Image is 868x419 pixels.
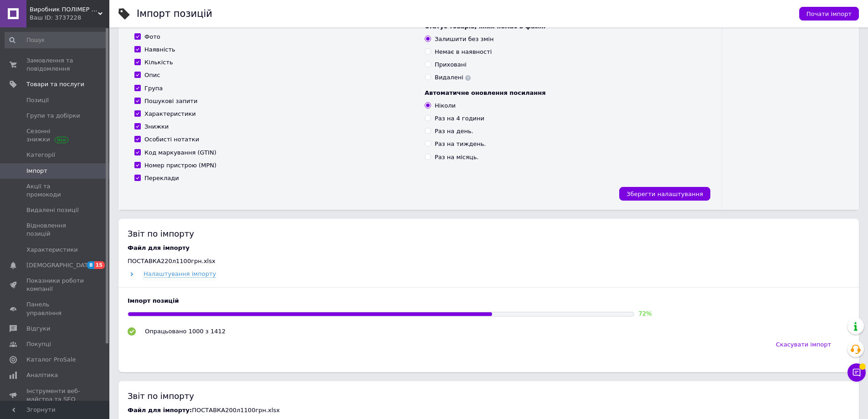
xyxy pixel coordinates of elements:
span: Імпорт [26,167,47,175]
div: Знижки [144,123,169,131]
span: ПОСТАВКА200л1100грн.xlsx [192,407,280,414]
span: Виробник ПОЛІМЕР ПОСТАВКА [30,5,98,14]
span: Файл для імпорту: [128,407,192,414]
div: Автоматичне оновлення посилання [425,89,706,97]
span: Показники роботи компанії [26,277,84,293]
span: Інструменти веб-майстра та SEO [26,387,84,403]
div: Наявність [144,46,175,54]
button: Скасувати імпорт [766,336,841,354]
span: 8 [87,261,94,269]
span: Покупці [26,340,51,348]
div: Переклади [144,174,179,182]
h1: Імпорт позицій [137,8,212,19]
span: Каталог ProSale [26,356,76,364]
div: Імпорт позицій [128,297,850,305]
div: Характеристики [144,110,196,118]
div: 72 % [639,310,652,318]
div: Приховані [435,61,467,69]
span: Позиції [26,96,49,104]
div: Група [144,84,163,93]
div: Пошукові запити [144,97,197,105]
span: Панель управління [26,300,84,317]
div: Раз на тиждень. [435,140,486,148]
span: Групи та добірки [26,112,80,120]
div: Видалені [435,73,471,82]
div: Немає в наявності [435,48,492,56]
div: Звіт по імпорту [128,228,850,239]
div: Раз на день. [435,127,473,135]
span: Почати імпорт [806,10,852,17]
div: Залишити без змін [435,35,493,43]
div: Ваш ID: 3737228 [30,14,109,22]
span: Акції та промокоди [26,182,84,199]
span: Видалені позиції [26,206,79,214]
span: Зберегти налаштування [627,191,703,197]
span: Аналітика [26,371,58,379]
div: Файл для імпорту [128,244,850,252]
div: Ніколи [435,102,456,110]
button: Чат з покупцем [847,363,866,382]
div: Раз на 4 години [435,114,484,123]
div: Код маркування (GTIN) [144,149,216,157]
div: Особисті нотатки [144,135,199,144]
div: Номер пристрою (MPN) [144,161,216,170]
button: Зберегти налаштування [619,187,710,201]
span: Сезонні знижки [26,127,84,144]
input: Пошук [5,32,108,48]
span: Замовлення та повідомлення [26,57,84,73]
div: Звіт по імпорту [128,390,850,402]
span: Категорії [26,151,55,159]
span: Характеристики [26,246,78,254]
span: [DEMOGRAPHIC_DATA] [26,261,94,269]
div: Фото [144,33,160,41]
span: 15 [94,261,105,269]
div: Кількість [144,58,173,67]
div: Опис [144,71,160,79]
button: Почати імпорт [799,7,859,21]
span: Відгуки [26,325,50,333]
span: Товари та послуги [26,80,84,88]
span: Налаштування імпорту [144,270,216,278]
div: Раз на місяць. [435,153,478,161]
span: ПОСТАВКА220л1100грн.xlsx [128,258,216,264]
span: Скасувати імпорт [776,341,831,348]
span: Відновлення позицій [26,222,84,238]
div: Опрацьовано 1000 з 1412 [145,327,226,336]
